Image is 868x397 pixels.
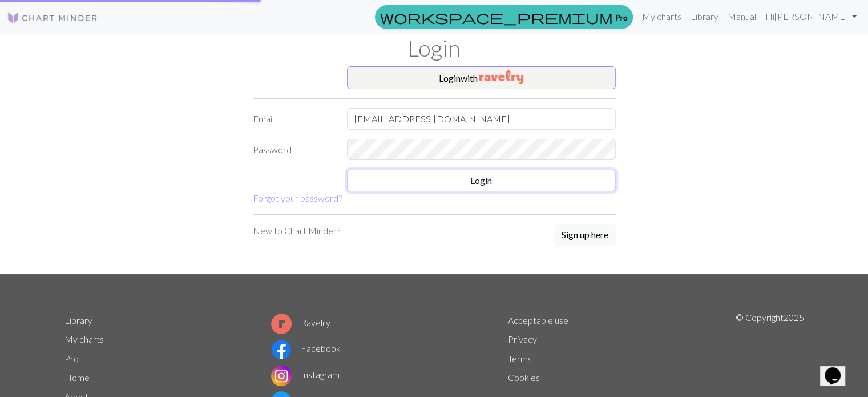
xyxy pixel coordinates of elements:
span: workspace_premium [380,9,613,25]
img: Ravelry logo [271,314,292,334]
a: Pro [64,353,79,364]
button: Sign up here [554,224,616,246]
a: My charts [637,5,686,28]
button: Login [347,170,616,191]
label: Password [246,139,340,161]
label: Email [246,108,340,130]
a: Cookies [508,372,540,383]
a: Library [64,315,92,326]
a: Pro [375,5,633,29]
a: Forgot your password? [253,193,342,203]
h1: Login [58,34,811,62]
img: Facebook logo [271,339,292,360]
a: Privacy [508,334,537,344]
a: Instagram [271,369,340,380]
img: Instagram logo [271,366,292,386]
button: Loginwith [347,66,616,89]
a: Ravelry [271,317,330,328]
iframe: chat widget [820,351,857,386]
img: Logo [7,11,98,25]
p: New to Chart Minder? [253,224,340,238]
a: Home [64,372,90,383]
a: Manual [723,5,761,28]
a: Facebook [271,343,341,354]
a: Hi[PERSON_NAME] [761,5,861,28]
a: Terms [508,353,532,364]
img: Ravelry [479,70,523,84]
a: Library [686,5,723,28]
a: Sign up here [554,224,616,247]
a: Acceptable use [508,315,568,326]
a: My charts [64,334,104,344]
